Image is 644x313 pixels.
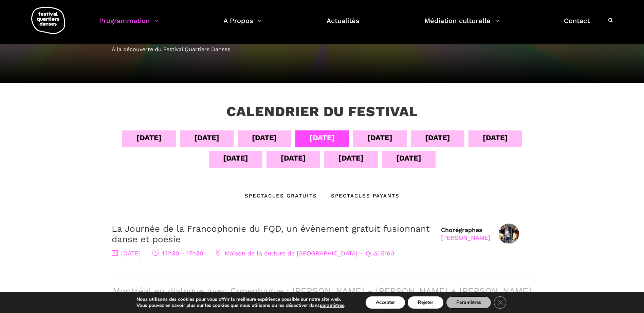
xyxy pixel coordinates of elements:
div: [DATE] [367,132,392,144]
div: [DATE] [194,132,219,144]
div: Spectacles Payants [317,192,400,200]
div: Chorégraphes [441,226,490,242]
a: Médiation culturelle [424,15,499,35]
img: logo-fqd-med [31,7,65,34]
div: [DATE] [281,152,306,164]
div: [PERSON_NAME] [441,234,490,242]
div: Spectacles gratuits [245,192,317,200]
a: Contact [564,15,590,35]
span: [DATE] [112,250,141,257]
a: Actualités [327,15,360,35]
div: À la découverte du Festival Quartiers Danses [112,45,533,54]
button: Paramètres [446,296,491,309]
div: [DATE] [483,132,508,144]
div: [DATE] [396,152,421,164]
h3: Montréal en dialogue avec Copenhague : [PERSON_NAME] + [PERSON_NAME] + [PERSON_NAME] Danse [112,286,533,307]
button: paramètres [320,302,344,309]
div: [DATE] [136,132,162,144]
button: Rejeter [408,296,443,309]
span: 13h30 - 17h30 [152,250,203,257]
img: DSC_1211TaafeFanga2017 [499,224,519,244]
div: [DATE] [338,152,364,164]
p: Vous pouvez en savoir plus sur les cookies que nous utilisons ou les désactiver dans . [136,302,345,309]
div: [DATE] [252,132,277,144]
p: Nous utilisons des cookies pour vous offrir la meilleure expérience possible sur notre site web. [136,296,345,302]
button: Accepter [366,296,405,309]
a: A Propos [223,15,262,35]
div: [DATE] [310,132,335,144]
div: [DATE] [425,132,450,144]
a: Programmation [99,15,159,35]
div: [DATE] [223,152,248,164]
a: La Journée de la Francophonie du FQD, un évènement gratuit fusionnant danse et poésie [112,224,430,244]
button: Close GDPR Cookie Banner [494,296,506,309]
span: Maison de la culture de [GEOGRAPHIC_DATA] – Quai 5160 [215,250,394,257]
h3: Calendrier du festival [226,103,418,120]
